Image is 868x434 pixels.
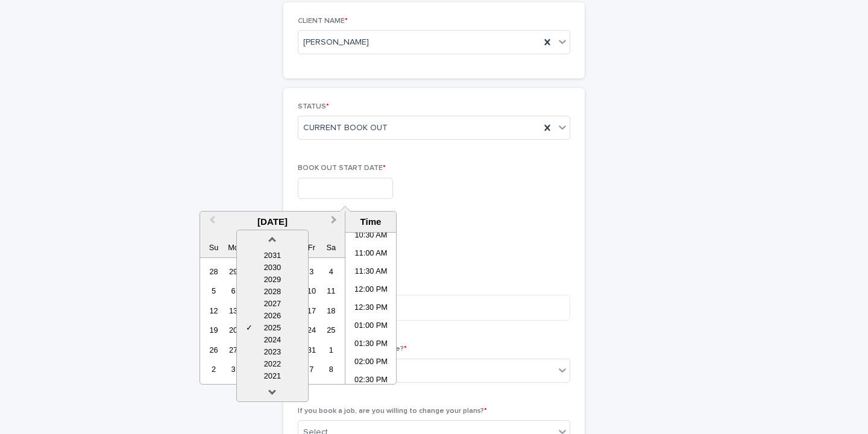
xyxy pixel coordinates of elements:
[237,370,308,382] div: 2021
[303,303,319,319] div: Choose Friday, October 17th, 2025
[303,342,319,358] div: Choose Friday, October 31st, 2025
[225,283,241,299] div: Choose Monday, October 6th, 2025
[237,274,308,286] div: 2029
[237,250,308,262] div: 2031
[237,262,308,274] div: 2030
[345,300,397,318] li: 12:30 PM
[348,216,393,227] div: Time
[323,263,339,280] div: Choose Saturday, October 4th, 2025
[323,303,339,319] div: Choose Saturday, October 18th, 2025
[237,334,308,346] div: 2024
[201,213,221,232] button: Previous Month
[206,342,222,358] div: Choose Sunday, October 26th, 2025
[237,298,308,310] div: 2027
[206,283,222,299] div: Choose Sunday, October 5th, 2025
[345,227,397,245] li: 10:30 AM
[237,286,308,298] div: 2028
[303,283,319,299] div: Choose Friday, October 10th, 2025
[345,263,397,281] li: 11:30 AM
[225,239,241,256] div: Mo
[345,318,397,336] li: 01:00 PM
[298,17,348,25] span: CLIENT NAME
[323,283,339,299] div: Choose Saturday, October 11th, 2025
[204,262,341,379] div: month 2025-10
[200,216,345,227] div: [DATE]
[298,407,487,415] span: If you book a job, are you willing to change your plans?
[323,239,339,256] div: Sa
[303,322,319,338] div: Choose Friday, October 24th, 2025
[225,303,241,319] div: Choose Monday, October 13th, 2025
[345,372,397,390] li: 02:30 PM
[325,213,345,232] button: Next Month
[345,354,397,372] li: 02:00 PM
[303,361,319,377] div: Choose Friday, November 7th, 2025
[237,346,308,358] div: 2023
[345,336,397,354] li: 01:30 PM
[206,361,222,377] div: Choose Sunday, November 2nd, 2025
[237,358,308,370] div: 2022
[237,322,308,334] div: 2025
[298,103,329,110] span: STATUS
[246,322,253,334] span: ✓
[303,239,319,256] div: Fr
[206,263,222,280] div: Choose Sunday, September 28th, 2025
[345,281,397,300] li: 12:00 PM
[303,36,369,49] span: [PERSON_NAME]
[225,342,241,358] div: Choose Monday, October 27th, 2025
[323,322,339,338] div: Choose Saturday, October 25th, 2025
[237,310,308,322] div: 2026
[303,122,388,134] span: CURRENT BOOK OUT
[303,263,319,280] div: Choose Friday, October 3rd, 2025
[206,303,222,319] div: Choose Sunday, October 12th, 2025
[206,239,222,256] div: Su
[225,322,241,338] div: Choose Monday, October 20th, 2025
[225,361,241,377] div: Choose Monday, November 3rd, 2025
[298,165,386,172] span: BOOK OUT START DATE
[225,263,241,280] div: Choose Monday, September 29th, 2025
[345,245,397,263] li: 11:00 AM
[323,342,339,358] div: Choose Saturday, November 1st, 2025
[323,361,339,377] div: Choose Saturday, November 8th, 2025
[206,322,222,338] div: Choose Sunday, October 19th, 2025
